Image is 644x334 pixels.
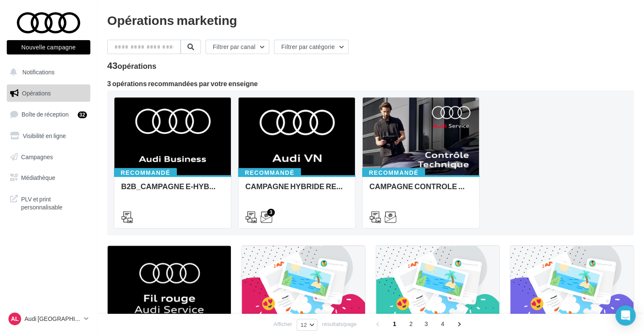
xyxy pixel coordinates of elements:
div: Opérations marketing [107,14,634,26]
div: opérations [117,62,156,70]
button: Filtrer par catégorie [274,40,349,54]
a: Boîte de réception32 [5,105,92,123]
span: 3 [419,317,433,331]
button: Notifications [5,63,89,81]
span: Visibilité en ligne [23,132,66,139]
div: B2B_CAMPAGNE E-HYBRID OCTOBRE [121,182,224,199]
a: PLV et print personnalisable [5,190,92,215]
span: Boîte de réception [22,111,69,118]
a: Opérations [5,84,92,102]
span: Afficher [273,320,292,328]
span: PLV et print personnalisable [21,193,87,212]
button: 12 [297,319,317,331]
p: Audi [GEOGRAPHIC_DATA] [24,315,81,323]
div: Open Intercom Messenger [615,305,636,326]
span: 1 [388,317,401,331]
a: Médiathèque [5,169,92,187]
div: 43 [107,61,157,70]
div: Recommandé [114,168,177,177]
a: AL Audi [GEOGRAPHIC_DATA] [7,311,90,327]
div: CAMPAGNE HYBRIDE RECHARGEABLE [245,182,348,199]
span: AL [11,315,19,323]
a: Campagnes [5,148,92,166]
span: 4 [436,317,449,331]
div: Recommandé [362,168,425,177]
span: 2 [404,317,418,331]
div: 3 [267,209,275,216]
button: Filtrer par canal [206,40,269,54]
span: résultats/page [322,320,357,328]
div: 32 [78,111,87,118]
div: 3 opérations recommandées par votre enseigne [107,80,634,87]
a: Visibilité en ligne [5,127,92,145]
span: Opérations [22,90,51,97]
span: Notifications [22,68,54,76]
span: Campagnes [21,153,53,160]
div: CAMPAGNE CONTROLE TECHNIQUE 25€ OCTOBRE [369,182,472,199]
button: Nouvelle campagne [7,40,90,54]
span: 12 [300,321,307,328]
span: Médiathèque [21,174,55,181]
div: Recommandé [238,168,301,177]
